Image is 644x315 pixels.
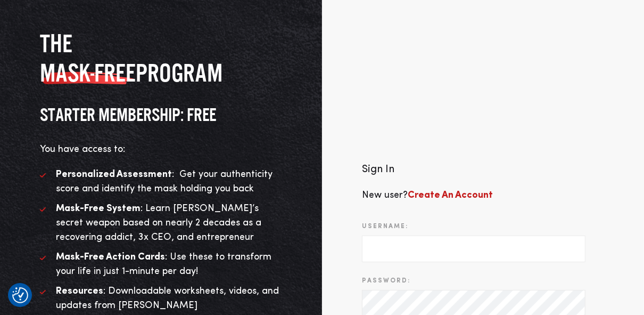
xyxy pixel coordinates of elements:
[56,204,141,213] strong: Mask-Free System
[12,287,28,303] img: Revisit consent button
[40,142,282,157] p: You have access to:
[40,29,282,87] h2: The program
[56,204,261,242] span: : Learn [PERSON_NAME]’s secret weapon based on nearly 2 decades as a recovering addict, 3x CEO, a...
[40,103,282,126] h3: STARTER MEMBERSHIP: FREE
[40,58,136,87] span: MASK-FREE
[362,222,408,231] label: Username:
[362,276,410,286] label: Password:
[56,252,271,276] span: : Use these to transform your life in just 1-minute per day!
[56,286,279,310] span: : Downloadable worksheets, videos, and updates from [PERSON_NAME]
[56,286,103,296] strong: Resources
[12,287,28,303] button: Consent Preferences
[362,164,394,175] span: Sign In
[56,169,172,179] strong: Personalized Assessment
[56,169,273,193] span: : Get your authenticity score and identify the mask holding you back
[56,252,165,262] strong: Mask-Free Action Cards
[362,190,493,200] span: New user?
[408,190,493,200] a: Create An Account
